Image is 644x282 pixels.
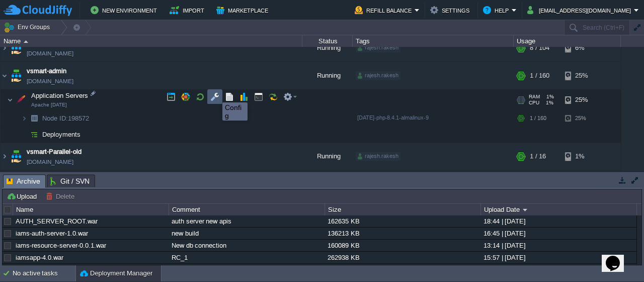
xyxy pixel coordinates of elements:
[302,34,353,62] div: Running
[7,192,40,201] button: Upload
[355,4,415,16] button: Refill Balance
[357,115,429,121] span: [DATE]-php-8.4.1-almalinux-9
[565,143,598,170] div: 1%
[302,171,353,198] div: Running
[225,103,245,120] div: Config
[302,62,353,89] div: Running
[1,62,9,89] img: AMDAwAAAACH5BAEAAAAALAAAAAABAAEAAAICRAEAOw==
[30,91,90,100] span: Application Servers
[325,228,480,239] div: 136213 KB
[543,100,553,106] span: 1%
[356,152,400,161] div: rajesh.rakesh
[530,62,549,89] div: 1 / 160
[303,35,352,47] div: Status
[481,240,636,251] div: 13:14 | [DATE]
[30,92,90,99] a: Application ServersApache [DATE]
[430,4,472,16] button: Settings
[356,71,400,80] div: rajesh.rakesh
[481,252,636,263] div: 15:57 | [DATE]
[16,242,106,249] a: iams-resource-server-0.0.1.war
[1,143,9,170] img: AMDAwAAAACH5BAEAAAAALAAAAAABAAEAAAICRAEAOw==
[170,204,325,215] div: Comment
[514,35,620,47] div: Usage
[21,127,27,142] img: AMDAwAAAACH5BAEAAAAALAAAAAABAAEAAAICRAEAOw==
[4,4,72,17] img: CloudJiffy
[565,34,598,62] div: 6%
[7,90,13,110] img: AMDAwAAAACH5BAEAAAAALAAAAAABAAEAAAICRAEAOw==
[529,94,540,100] span: RAM
[1,171,9,198] img: AMDAwAAAACH5BAEAAAAALAAAAAABAAEAAAICRAEAOw==
[7,175,40,188] span: Archive
[530,34,549,62] div: 8 / 104
[325,215,480,227] div: 162635 KB
[326,204,480,215] div: Size
[91,4,160,16] button: New Environment
[544,94,554,100] span: 1%
[16,230,88,237] a: iams-auth-server-1.0.war
[27,157,73,167] a: [DOMAIN_NAME]
[27,127,41,142] img: AMDAwAAAACH5BAEAAAAALAAAAAABAAEAAAICRAEAOw==
[13,265,75,281] div: No active tasks
[565,171,598,198] div: 17%
[483,4,512,16] button: Help
[169,215,324,227] div: auth server new apis
[356,43,400,52] div: rajesh.rakesh
[565,110,598,126] div: 25%
[530,110,546,126] div: 1 / 160
[302,143,353,170] div: Running
[9,34,23,62] img: AMDAwAAAACH5BAEAAAAALAAAAAABAAEAAAICRAEAOw==
[353,35,513,47] div: Tags
[27,147,82,157] a: vsmart-Parallel-old
[27,66,66,76] a: vsmart-admin
[9,62,23,89] img: AMDAwAAAACH5BAEAAAAALAAAAAABAAEAAAICRAEAOw==
[530,143,546,170] div: 1 / 16
[602,242,634,272] iframe: chat widget
[169,240,324,251] div: New db connection
[169,252,324,263] div: RC_1
[9,143,23,170] img: AMDAwAAAACH5BAEAAAAALAAAAAABAAEAAAICRAEAOw==
[16,217,98,225] a: AUTH_SERVER_ROOT.war
[46,192,77,201] button: Delete
[565,90,598,110] div: 25%
[9,171,23,198] img: AMDAwAAAACH5BAEAAAAALAAAAAABAAEAAAICRAEAOw==
[1,34,9,62] img: AMDAwAAAACH5BAEAAAAALAAAAAABAAEAAAICRAEAOw==
[1,35,302,47] div: Name
[41,130,82,139] a: Deployments
[527,4,634,16] button: [EMAIL_ADDRESS][DOMAIN_NAME]
[16,254,63,261] a: iamsapp-4.0.war
[169,228,324,239] div: new build
[4,20,53,34] button: Env Groups
[530,171,549,198] div: 4 / 244
[170,4,207,16] button: Import
[481,204,636,215] div: Upload Date
[41,114,91,123] a: Node ID:198572
[529,100,539,106] span: CPU
[41,114,91,123] span: 198572
[481,228,636,239] div: 16:45 | [DATE]
[27,110,41,126] img: AMDAwAAAACH5BAEAAAAALAAAAAABAAEAAAICRAEAOw==
[50,175,90,187] span: Git / SVN
[27,48,73,59] a: [DOMAIN_NAME]
[14,90,28,110] img: AMDAwAAAACH5BAEAAAAALAAAAAABAAEAAAICRAEAOw==
[80,268,152,278] button: Deployment Manager
[565,62,598,89] div: 25%
[14,204,169,215] div: Name
[481,215,636,227] div: 18:44 | [DATE]
[27,76,73,86] a: [DOMAIN_NAME]
[42,115,68,122] span: Node ID:
[24,40,28,43] img: AMDAwAAAACH5BAEAAAAALAAAAAABAAEAAAICRAEAOw==
[325,252,480,263] div: 262938 KB
[325,240,480,251] div: 160089 KB
[31,102,67,108] span: Apache [DATE]
[21,110,27,126] img: AMDAwAAAACH5BAEAAAAALAAAAAABAAEAAAICRAEAOw==
[216,4,271,16] button: Marketplace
